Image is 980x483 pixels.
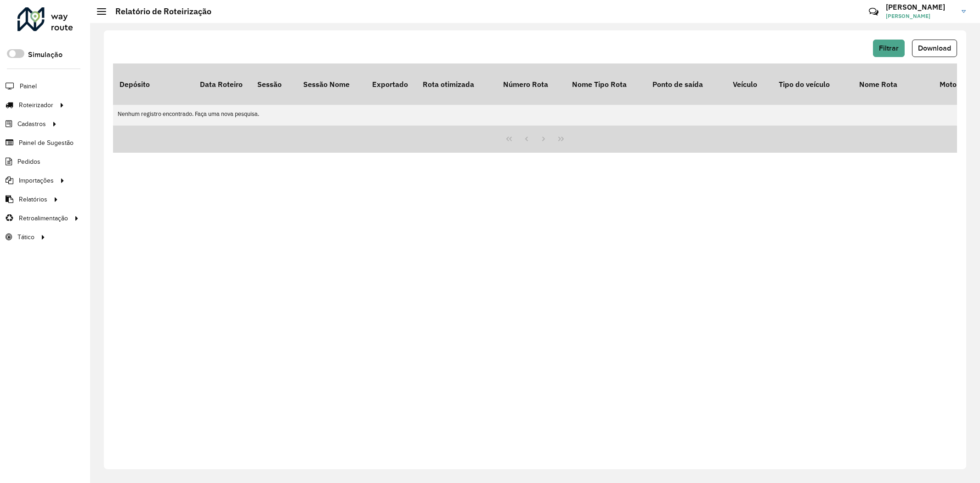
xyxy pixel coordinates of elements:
th: Ponto de saída [646,63,726,105]
h2: Relatório de Roteirização [106,6,211,17]
th: Data Roteiro [193,63,251,105]
th: Rota otimizada [416,63,497,105]
span: Painel de Sugestão [19,138,74,148]
span: Filtrar [879,44,899,52]
span: Tático [17,232,34,242]
th: Nome Tipo Rota [566,63,646,105]
h3: [PERSON_NAME] [886,3,955,11]
a: Contato Rápido [864,2,884,22]
th: Nome Rota [853,63,933,105]
th: Número Rota [497,63,566,105]
span: Importações [19,176,54,185]
label: Simulação [28,49,62,60]
span: [PERSON_NAME] [886,12,955,20]
th: Sessão Nome [297,63,366,105]
th: Sessão [251,63,297,105]
span: Retroalimentação [19,213,68,223]
span: Download [918,44,951,52]
span: Painel [20,81,37,91]
span: Roteirizador [19,100,53,110]
th: Depósito [113,63,193,105]
button: Download [912,40,957,57]
th: Tipo do veículo [772,63,853,105]
th: Veículo [726,63,772,105]
span: Cadastros [17,119,46,129]
button: Filtrar [873,40,905,57]
span: Pedidos [17,157,40,167]
span: Relatórios [19,195,47,204]
th: Exportado [366,63,416,105]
